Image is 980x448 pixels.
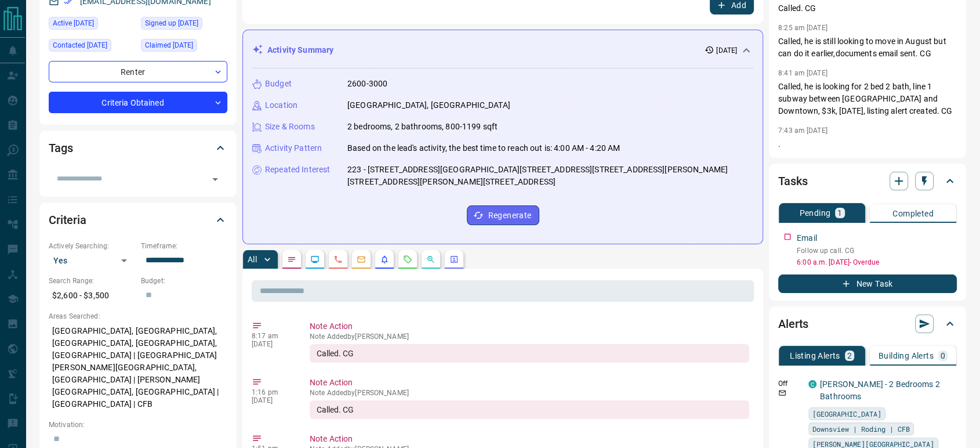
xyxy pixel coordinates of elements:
[778,24,827,32] p: 8:25 am [DATE]
[310,389,749,397] p: Note Added by [PERSON_NAME]
[716,45,737,56] p: [DATE]
[808,380,816,388] div: condos.ca
[941,352,945,360] p: 0
[449,255,459,264] svg: Agent Actions
[265,78,292,90] p: Budget
[145,17,198,29] span: Signed up [DATE]
[141,276,227,286] p: Budget:
[248,255,257,263] p: All
[265,99,297,111] p: Location
[797,257,957,268] p: 6:00 a.m. [DATE] - Overdue
[49,206,227,234] div: Criteria
[49,251,135,270] div: Yes
[49,211,86,229] h2: Criteria
[778,172,807,190] h2: Tasks
[347,121,498,133] p: 2 bedrooms, 2 bathrooms, 800-1199 sqft
[252,388,292,396] p: 1:16 pm
[778,2,957,15] p: Called. CG
[49,420,227,430] p: Motivation:
[310,377,749,389] p: Note Action
[778,127,827,135] p: 7:43 am [DATE]
[778,35,957,60] p: Called, he is still looking to move in August but can do it earlier,documents email sent. CG
[310,255,320,264] svg: Lead Browsing Activity
[252,39,753,61] div: Activity Summary[DATE]
[310,433,749,445] p: Note Action
[820,380,940,401] a: [PERSON_NAME] - 2 Bedrooms 2 Bathrooms
[467,205,539,225] button: Regenerate
[49,286,135,305] p: $2,600 - $3,500
[49,311,227,321] p: Areas Searched:
[310,400,749,419] div: Called. CG
[797,245,957,256] p: Follow up call. CG
[347,99,510,111] p: [GEOGRAPHIC_DATA], [GEOGRAPHIC_DATA]
[252,396,292,404] p: [DATE]
[252,340,292,348] p: [DATE]
[778,138,957,150] p: .
[49,134,227,162] div: Tags
[141,39,227,55] div: Sat Jun 07 2025
[778,81,957,117] p: Called, he is looking for 2 bed 2 bath, line 1 subway between [GEOGRAPHIC_DATA] and Downtown, $3k...
[145,39,193,51] span: Claimed [DATE]
[778,167,957,195] div: Tasks
[49,17,135,33] div: Sat Jul 05 2025
[879,352,934,360] p: Building Alerts
[892,209,934,218] p: Completed
[403,255,412,264] svg: Requests
[797,232,817,244] p: Email
[778,315,808,333] h2: Alerts
[778,274,957,293] button: New Task
[141,241,227,251] p: Timeframe:
[207,171,223,187] button: Open
[49,92,227,113] div: Criteria Obtained
[267,44,333,56] p: Activity Summary
[141,17,227,33] div: Sat Jun 07 2025
[837,209,842,217] p: 1
[53,39,107,51] span: Contacted [DATE]
[380,255,389,264] svg: Listing Alerts
[49,139,72,157] h2: Tags
[778,310,957,338] div: Alerts
[790,352,840,360] p: Listing Alerts
[812,423,910,435] span: Downsview | Roding | CFB
[265,164,330,176] p: Repeated Interest
[778,389,786,397] svg: Email
[310,333,749,341] p: Note Added by [PERSON_NAME]
[310,320,749,333] p: Note Action
[49,61,227,82] div: Renter
[347,78,387,90] p: 2600-3000
[265,121,315,133] p: Size & Rooms
[333,255,343,264] svg: Calls
[49,39,135,55] div: Sat Jun 07 2025
[310,344,749,363] div: Called. CG
[847,352,852,360] p: 2
[426,255,435,264] svg: Opportunities
[778,69,827,77] p: 8:41 am [DATE]
[799,209,830,217] p: Pending
[287,255,296,264] svg: Notes
[49,321,227,414] p: [GEOGRAPHIC_DATA], [GEOGRAPHIC_DATA], [GEOGRAPHIC_DATA], [GEOGRAPHIC_DATA], [GEOGRAPHIC_DATA] | [...
[812,408,881,420] span: [GEOGRAPHIC_DATA]
[53,17,94,29] span: Active [DATE]
[252,332,292,340] p: 8:17 am
[357,255,366,264] svg: Emails
[49,241,135,251] p: Actively Searching:
[49,276,135,286] p: Search Range:
[778,378,801,389] p: Off
[265,142,322,154] p: Activity Pattern
[347,164,753,188] p: 223 - [STREET_ADDRESS][GEOGRAPHIC_DATA][STREET_ADDRESS][STREET_ADDRESS][PERSON_NAME][STREET_ADDRE...
[347,142,620,154] p: Based on the lead's activity, the best time to reach out is: 4:00 AM - 4:20 AM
